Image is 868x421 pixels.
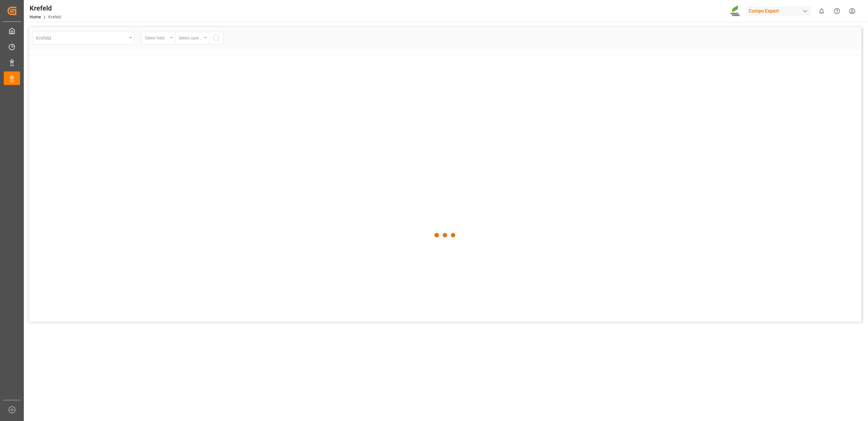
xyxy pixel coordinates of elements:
[30,3,61,13] div: Krefeld
[746,6,811,16] div: Compo Expert
[829,3,845,19] button: Help Center
[814,3,829,19] button: show 0 new notifications
[746,4,814,17] button: Compo Expert
[730,5,741,17] img: Screenshot%202023-09-29%20at%2010.02.21.png_1712312052.png
[30,15,41,19] a: Home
